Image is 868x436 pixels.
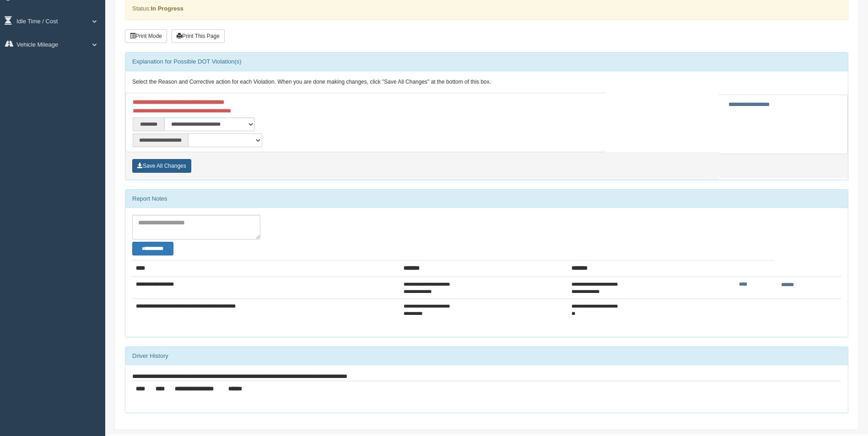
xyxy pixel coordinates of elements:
[125,71,848,93] div: Select the Reason and Corrective action for each Violation. When you are done making changes, cli...
[125,347,848,365] div: Driver History
[151,5,183,12] strong: In Progress
[125,190,848,208] div: Report Notes
[132,159,191,173] button: Save
[172,29,225,43] button: Print This Page
[132,242,173,255] button: Change Filter Options
[125,53,848,71] div: Explanation for Possible DOT Violation(s)
[125,29,167,43] button: Print Mode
